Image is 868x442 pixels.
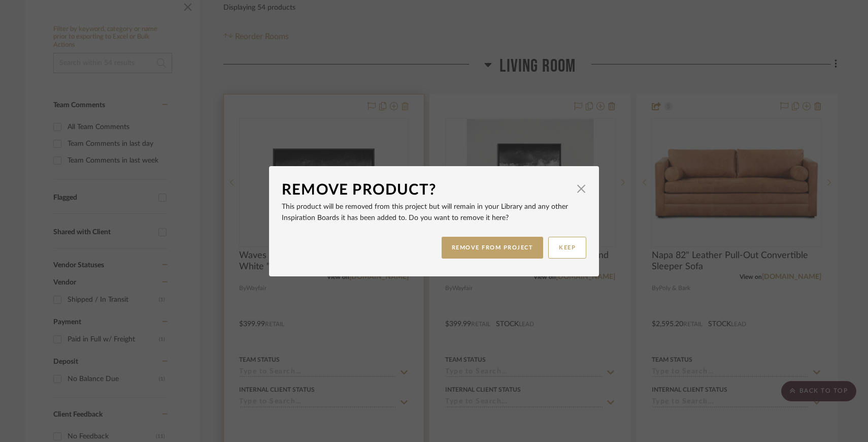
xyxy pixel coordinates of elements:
p: This product will be removed from this project but will remain in your Library and any other Insp... [282,201,586,224]
dialog-header: Remove Product? [282,179,586,201]
div: Remove Product? [282,179,571,201]
button: REMOVE FROM PROJECT [442,237,544,259]
button: Close [571,179,591,199]
button: KEEP [548,237,586,259]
